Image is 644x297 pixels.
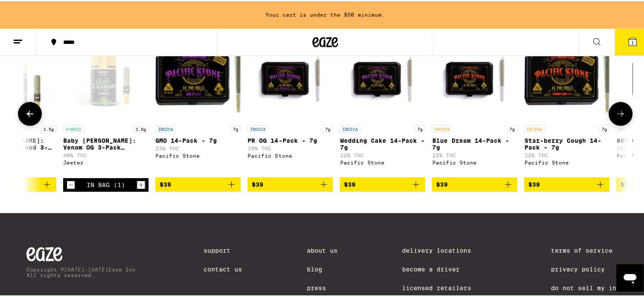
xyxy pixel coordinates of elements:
[524,151,609,157] p: 22% THC
[248,144,333,150] p: 19% THC
[204,246,242,253] a: Support
[340,151,425,157] p: 22% THC
[524,35,609,176] a: Open page for Star-berry Cough 14-Pack - 7g from Pacific Stone
[204,265,242,271] a: Contact Us
[63,136,149,150] p: Baby [PERSON_NAME]: Venom OG 3-Pack Infused - 1.5g
[402,246,487,253] a: Delivery Locations
[432,176,517,190] button: Add to bag
[621,180,632,187] span: $39
[41,124,56,132] p: 1.5g
[551,246,624,253] a: Terms of Service
[252,180,263,187] span: $39
[432,151,517,157] p: 22% THC
[63,159,149,164] div: Jeeter
[87,180,125,187] div: In Bag (1)
[524,35,609,120] img: Pacific Stone - Star-berry Cough 14-Pack - 7g
[155,176,241,190] button: Add to bag
[551,283,624,290] a: Do Not Sell My Info
[160,180,171,187] span: $39
[599,124,609,132] p: 7g
[340,35,425,176] a: Open page for Wedding Cake 14-Pack - 7g from Pacific Stone
[155,144,241,150] p: 23% THC
[340,176,425,190] button: Add to bag
[402,283,487,290] a: Licensed Retailers
[230,124,241,132] p: 7g
[340,124,360,132] p: INDICA
[323,124,333,132] p: 7g
[344,180,356,187] span: $39
[248,35,333,120] img: Pacific Stone - PR OG 14-Pack - 7g
[63,35,149,177] a: Open page for Baby Cannon: Venom OG 3-Pack Infused - 1.5g from Jeeter
[432,35,517,176] a: Open page for Blue Dream 14-Pack - 7g from Pacific Stone
[340,159,425,164] div: Pacific Stone
[248,176,333,190] button: Add to bag
[415,124,425,132] p: 7g
[155,136,241,143] p: GMO 14-Pack - 7g
[248,35,333,176] a: Open page for PR OG 14-Pack - 7g from Pacific Stone
[248,124,268,132] p: INDICA
[307,246,338,253] a: About Us
[432,136,517,150] p: Blue Dream 14-Pack - 7g
[340,136,425,150] p: Wedding Cake 14-Pack - 7g
[248,136,333,143] p: PR OG 14-Pack - 7g
[524,136,609,150] p: Star-berry Cough 14-Pack - 7g
[432,35,517,120] img: Pacific Stone - Blue Dream 14-Pack - 7g
[155,124,176,132] p: INDICA
[26,265,139,277] p: Copyright © [DATE]-[DATE] Eaze Inc. All rights reserved.
[307,265,338,271] a: Blog
[340,35,425,120] img: Pacific Stone - Wedding Cake 14-Pack - 7g
[432,159,517,164] div: Pacific Stone
[307,283,338,290] a: Press
[155,35,241,120] img: Pacific Stone - GMO 14-Pack - 7g
[631,39,634,44] span: 1
[155,152,241,157] div: Pacific Stone
[524,176,609,190] button: Add to bag
[524,124,545,132] p: SATIVA
[432,124,452,132] p: SATIVA
[133,124,149,132] p: 1.5g
[528,180,540,187] span: $39
[616,124,637,132] p: HYBRID
[616,263,644,290] iframe: Button to launch messaging window, conversation in progress
[551,265,624,271] a: Privacy Policy
[436,180,448,187] span: $39
[402,265,487,271] a: Become a Driver
[137,179,145,188] button: Increment
[63,124,84,132] p: HYBRID
[63,151,149,157] p: 40% THC
[155,35,241,176] a: Open page for GMO 14-Pack - 7g from Pacific Stone
[524,159,609,164] div: Pacific Stone
[248,152,333,157] div: Pacific Stone
[507,124,517,132] p: 7g
[67,179,75,188] button: Decrement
